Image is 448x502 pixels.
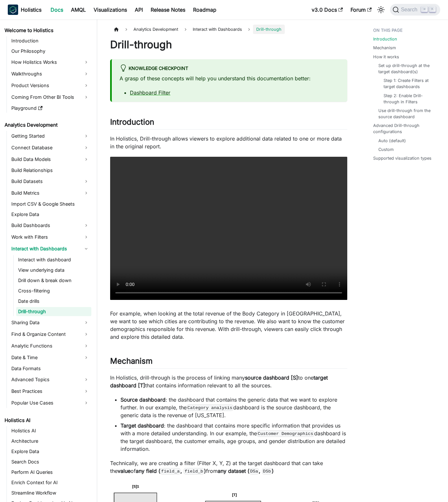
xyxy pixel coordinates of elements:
[9,200,91,209] a: Import CSV & Google Sheets
[8,5,41,15] a: HolisticsHolistics
[272,468,274,474] strong: )
[373,45,396,51] a: Mechanism
[121,396,166,403] strong: Source dashboard
[218,468,249,474] strong: any dataset (
[373,122,438,135] a: Advanced Drill-through configurations
[90,5,131,15] a: Visualizations
[390,4,440,16] button: Search (Command+K)
[9,437,91,446] a: Architecture
[121,422,347,453] li: : the dashboard that contains more specific information that provides us with a more detailed und...
[136,468,160,474] strong: any field (
[16,276,91,285] a: Drill down & break down
[9,210,91,219] a: Explore Data
[160,468,180,474] code: field_a
[9,329,91,339] a: Find & Organize Content
[249,468,259,474] code: DSa
[8,5,18,15] img: Holistics
[9,220,91,231] a: Build Dashboards
[9,341,91,351] a: Analytic Functions
[121,422,164,429] strong: Target dashboard
[110,25,347,34] nav: Breadcrumbs
[118,468,131,474] strong: value
[9,426,91,435] a: Holistics AI
[184,468,204,474] code: field_b
[262,468,272,474] code: DSb
[9,386,91,396] a: Best Practices
[399,7,421,13] span: Search
[110,310,347,341] p: For example, when looking at the total revenue of the Body Category in [GEOGRAPHIC_DATA], we want...
[9,478,91,487] a: Enrich Context for AI
[3,26,91,35] a: Welcome to Holistics
[110,356,347,369] h2: Mechanism
[16,255,91,264] a: Interact with dashboard
[9,36,91,45] a: Introduction
[253,25,285,34] span: Drill-through
[9,317,91,328] a: Sharing Data
[384,77,432,90] a: Step 1: Create Filters at target dashboards
[9,47,91,56] a: Our Philosophy
[378,63,435,75] a: Set up drill-through at the target dashboard(s)
[110,459,347,475] p: Technically, we are creating a filter (Filter X, Y, Z) at the target dashboard that can take the ...
[67,5,90,15] a: AMQL
[9,364,91,373] a: Data Formats
[347,5,375,15] a: Forum
[180,468,182,474] strong: ,
[204,468,206,474] strong: )
[9,352,91,363] a: Date & Time
[9,166,91,175] a: Build Relationships
[9,244,91,254] a: Interact with Dashboards
[378,108,435,120] a: Use drill-through from the source dashboard
[429,6,436,12] kbd: K
[308,5,347,15] a: v3.0 Docs
[110,135,347,150] p: In Holistics, Drill-through allows viewers to explore additional data related to one or more data...
[110,157,347,300] video: Your browser does not support embedding video, but you can .
[257,430,314,437] code: Customer Demographics
[373,54,399,60] a: How it works
[120,74,339,82] p: A grasp of these concepts will help you understand this documentation better:
[378,138,406,144] a: Auto (default)
[9,176,91,187] a: Build Datasets
[9,131,91,141] a: Getting Started
[9,398,91,408] a: Popular Use Cases
[245,374,298,381] strong: source dashboard [S]
[376,5,386,15] button: Switch between dark and light mode (currently light mode)
[384,93,432,105] a: Step 2: Enable Drill-through in Filters
[9,488,91,497] a: Streamline Workflow
[3,120,91,130] a: Analytics Development
[9,104,91,113] a: Playground
[9,447,91,456] a: Explore Data
[16,307,91,316] a: Drill-through
[120,64,339,73] div: Knowledge Checkpoint
[110,25,122,34] a: Home page
[9,143,91,153] a: Connect Database
[147,5,189,15] a: Release Notes
[110,117,347,130] h2: Introduction
[9,468,91,477] a: Perform AI Queries
[130,25,181,34] span: Analytics Development
[131,5,147,15] a: API
[373,36,397,42] a: Introduction
[121,396,347,419] li: : the dashboard that contains the generic data that we want to explore further. In our example, t...
[16,297,91,306] a: Date drills
[421,6,428,12] kbd: ⌘
[190,25,245,34] span: Interact with Dashboards
[373,155,431,161] a: Supported visualization types
[9,154,91,165] a: Build Data Models
[9,92,91,102] a: Coming From Other BI Tools
[47,5,67,15] a: Docs
[3,416,91,425] a: Holistics AI
[110,38,347,51] h1: Drill-through
[9,457,91,466] a: Search Docs
[259,468,260,474] strong: ,
[130,89,170,96] a: Dashboard Filter
[16,266,91,275] a: View underlying data
[9,69,91,79] a: Walkthroughs
[9,232,91,242] a: Work with Filters
[9,374,91,385] a: Advanced Topics
[9,80,91,91] a: Product Versions
[378,146,394,153] a: Custom
[9,57,91,67] a: How Holistics Works
[189,5,220,15] a: Roadmap
[110,374,347,389] p: In Holistics, drill-through is the process of linking many to one that contains information relev...
[16,286,91,295] a: Cross-filtering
